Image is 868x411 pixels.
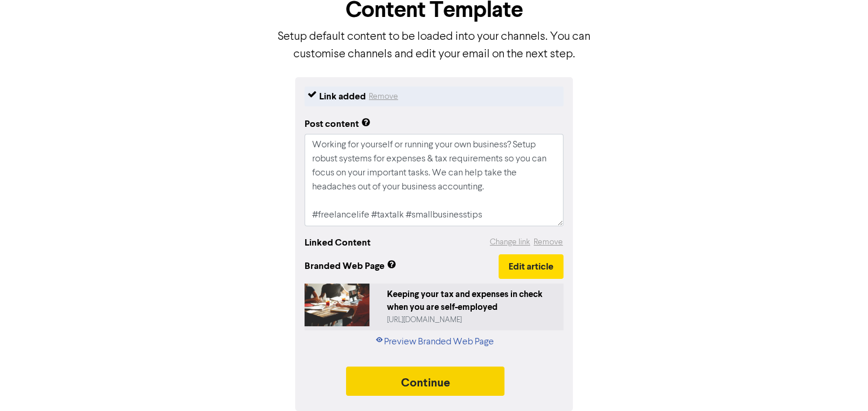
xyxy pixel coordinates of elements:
span: Branded Web Page [305,259,499,273]
button: Continue [346,367,505,396]
div: https://public2.bomamarketing.com/cp/2EPhGVXftiosyK6k6ES8W2?sa=B0q8FODkvt1 [387,315,559,326]
div: Link added [319,89,366,103]
iframe: Chat Widget [722,285,868,411]
button: Change link [489,236,531,249]
button: Remove [368,89,399,103]
img: meeting-brainstorming-business-594091.jpg [305,284,369,327]
button: Remove [533,236,563,249]
button: Edit article [499,254,563,279]
div: Linked Content [305,236,371,250]
div: Post content [305,117,371,131]
div: Keeping your tax and expenses in check when you are self-employed [387,288,559,315]
a: Keeping your tax and expenses in check when you are self-employed[URL][DOMAIN_NAME] [305,284,563,330]
a: Preview Branded Web Page [375,335,494,349]
textarea: Working for yourself or running your own business? Setup robust systems for expenses & tax requir... [305,134,563,226]
p: Setup default content to be loaded into your channels. You can customise channels and edit your e... [276,28,592,63]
